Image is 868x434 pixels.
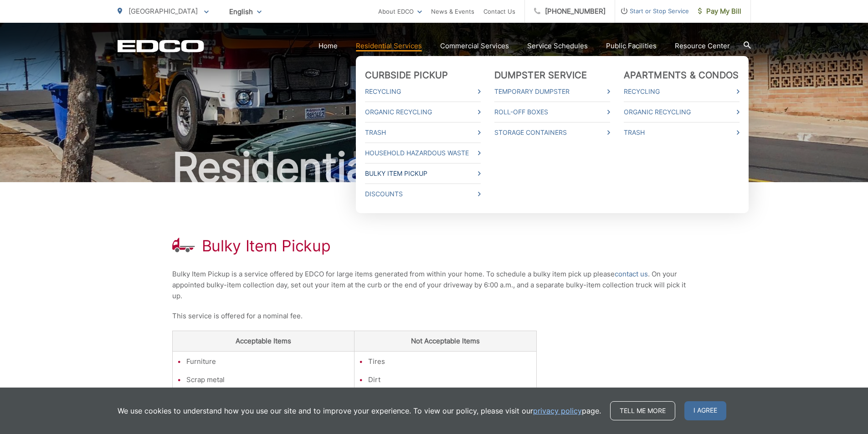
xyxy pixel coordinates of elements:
a: Public Facilities [606,41,657,51]
a: Household Hazardous Waste [365,148,481,158]
a: Organic Recycling [365,107,481,117]
strong: Acceptable Items [236,337,291,345]
span: English [222,4,268,20]
p: We use cookies to understand how you use our site and to improve your experience. To view our pol... [118,405,601,416]
a: Temporary Dumpster [494,86,610,97]
a: Commercial Services [440,41,509,51]
a: Discounts [365,189,481,199]
a: Roll-Off Boxes [494,107,610,117]
a: Tell me more [610,401,675,420]
span: [GEOGRAPHIC_DATA] [128,7,198,15]
a: Curbside Pickup [365,70,448,81]
a: Storage Containers [494,127,610,138]
a: contact us [615,269,648,280]
a: Organic Recycling [624,107,740,117]
a: News & Events [431,6,474,17]
h2: Residential Services [118,145,751,190]
li: Furniture [186,356,350,367]
h1: Bulky Item Pickup [202,237,331,255]
a: Contact Us [483,6,515,17]
a: Bulky Item Pickup [365,168,481,179]
a: Trash [624,127,740,138]
span: I agree [684,401,726,420]
a: Residential Services [356,41,422,51]
li: Scrap metal [186,374,350,385]
strong: Not Acceptable Items [411,337,480,345]
li: Tires [368,356,532,367]
a: Recycling [624,86,740,97]
span: Pay My Bill [698,6,741,17]
a: Service Schedules [527,41,588,51]
a: EDCD logo. Return to the homepage. [118,40,204,52]
a: Dumpster Service [494,70,587,81]
li: Dirt [368,374,532,385]
a: About EDCO [378,6,422,17]
a: Trash [365,127,481,138]
p: This service is offered for a nominal fee. [172,311,696,322]
a: Apartments & Condos [624,70,739,81]
a: Recycling [365,86,481,97]
p: Bulky Item Pickup is a service offered by EDCO for large items generated from within your home. T... [172,269,696,301]
a: Resource Center [675,41,730,51]
a: Home [318,41,338,51]
a: privacy policy [533,405,582,416]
